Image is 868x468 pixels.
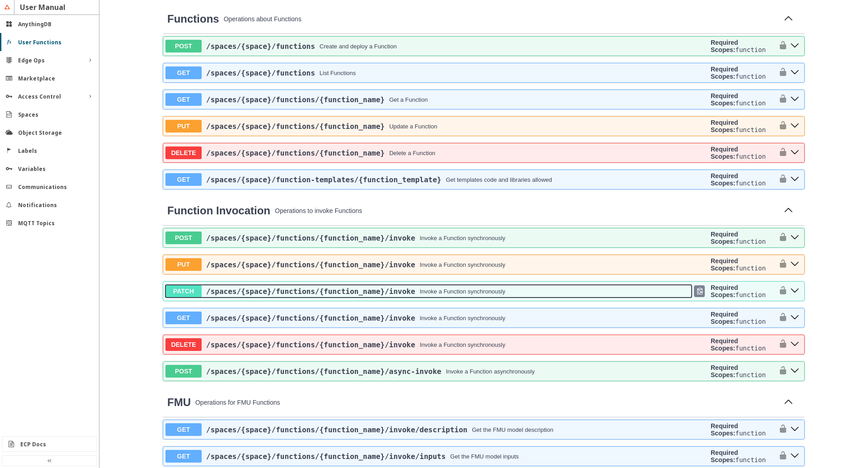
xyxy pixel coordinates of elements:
button: delete ​/spaces​/{space}​/functions​/{function_name}​/invoke [788,339,802,350]
span: Function Invocation [167,204,270,217]
button: DELETE/spaces/{space}/functions/{function_name}/invokeInvoke a Function synchronously [165,338,707,351]
span: DELETE [165,338,202,351]
span: GET [165,423,202,436]
b: Required Scopes: [711,119,738,133]
code: function [735,73,765,80]
span: GET [165,93,202,106]
b: Required Scopes: [711,92,738,107]
span: GET [165,312,202,324]
span: /spaces /{space} /functions /{function_name} /invoke [206,340,415,349]
b: Required Scopes: [711,337,738,352]
a: /spaces/{space}/functions/{function_name}/invoke [206,314,415,322]
button: authorization button unlocked [774,172,788,187]
b: Required Scopes: [711,39,738,53]
button: post ​/spaces​/{space}​/functions​/{function_name}​/async-invoke [788,365,802,377]
button: authorization button unlocked [774,39,788,53]
button: GET/spaces/{space}/functions/{function_name}Get a Function [165,93,707,106]
span: POST [165,232,202,244]
span: /spaces /{space} /functions /{function_name} /async-invoke [206,367,441,376]
button: GET/spaces/{space}/functions/{function_name}/invoke/inputsGet the FMU model inputs [165,450,707,463]
button: authorization button unlocked [774,311,788,325]
button: patch ​/spaces​/{space}​/functions​/{function_name}​/invoke [788,285,802,297]
span: /spaces /{space} /functions /{function_name} [206,149,385,157]
div: Invoke a Function synchronously [420,261,505,268]
span: /spaces /{space} /functions [206,69,315,77]
div: Invoke a Function synchronously [420,315,505,321]
a: /spaces/{space}/functions/{function_name}/invoke/inputs [206,452,446,461]
span: /spaces /{space} /functions /{function_name} /invoke /description [206,425,467,434]
div: Invoke a Function synchronously [420,235,505,241]
span: /spaces /{space} /functions /{function_name} [206,95,385,104]
button: PUT/spaces/{space}/functions/{function_name}Update a Function [165,120,707,132]
code: function [735,153,765,160]
code: function [735,318,765,325]
span: /spaces /{space} /functions /{function_name} /invoke [206,314,415,322]
b: Required Scopes: [711,146,738,160]
span: DELETE [165,147,202,159]
button: authorization button unlocked [774,146,788,160]
span: /spaces /{space} /functions [206,42,315,51]
button: delete ​/spaces​/{space}​/functions​/{function_name} [788,147,802,159]
span: /spaces /{space} /functions /{function_name} /invoke /inputs [206,452,446,461]
a: FMU [167,396,191,409]
b: Required Scopes: [711,172,738,187]
span: /spaces /{space} /functions /{function_name} /invoke [206,287,415,296]
a: /spaces/{space}/functions/{function_name} [206,122,385,131]
span: /spaces /{space} /function-templates /{function_template} [206,175,441,184]
a: /spaces/{space}/functions/{function_name}/invoke [206,340,415,349]
button: authorization button unlocked [774,364,788,378]
span: POST [165,40,202,52]
button: put ​/spaces​/{space}​/functions​/{function_name} [788,120,802,132]
code: function [735,265,765,272]
span: /spaces /{space} /functions /{function_name} [206,122,385,131]
b: Required Scopes: [711,364,738,378]
button: Collapse operation [781,12,796,26]
button: authorization button unlocked [774,119,788,133]
span: POST [165,365,202,378]
b: Required Scopes: [711,449,738,463]
div: Invoke a Function synchronously [420,341,505,348]
span: PUT [165,258,202,271]
p: Operations about Functions [224,15,777,23]
button: POST/spaces/{space}/functions/{function_name}/invokeInvoke a Function synchronously [165,232,707,244]
span: GET [165,66,202,79]
button: put ​/spaces​/{space}​/functions​/{function_name}​/invoke [788,259,802,270]
button: DELETE/spaces/{space}/functions/{function_name}Delete a Function [165,147,707,159]
button: authorization button unlocked [774,422,788,437]
button: PATCH/spaces/{space}/functions/{function_name}/invokeInvoke a Function synchronously [165,285,692,298]
b: Required Scopes: [711,422,738,437]
code: function [735,371,765,378]
span: /spaces /{space} /functions /{function_name} /invoke [206,260,415,269]
button: POST/spaces/{space}/functions/{function_name}/async-invokeInvoke a Function asynchronously [165,365,707,378]
div: Invoke a Function synchronously [420,288,505,295]
code: function [735,99,765,107]
button: authorization button unlocked [774,449,788,463]
b: Required Scopes: [711,66,738,80]
b: Required Scopes: [711,311,738,325]
b: Required Scopes: [711,284,738,298]
a: /spaces/{space}/functions/{function_name} [206,95,385,104]
a: /spaces/{space}/functions/{function_name}/invoke/description [206,425,467,434]
a: Functions [167,13,219,25]
span: GET [165,173,202,186]
span: PATCH [165,285,202,298]
code: function [735,456,765,463]
button: authorization button unlocked [774,66,788,80]
button: authorization button unlocked [774,284,788,298]
p: Operations to invoke Functions [275,207,777,214]
span: PUT [165,120,202,132]
code: function [735,430,765,437]
button: authorization button unlocked [774,92,788,107]
div: Update a Function [389,123,437,130]
div: List Functions [320,70,356,76]
code: function [735,345,765,352]
button: GET/spaces/{space}/functions/{function_name}/invokeInvoke a Function synchronously [165,312,707,324]
div: Get templates code and libraries allowed [446,176,552,183]
b: Required Scopes: [711,231,738,245]
button: Collapse operation [781,396,796,409]
div: Get the FMU model inputs [450,453,519,460]
code: function [735,126,765,133]
code: function [735,46,765,53]
button: get ​/spaces​/{space}​/functions​/{function_name}​/invoke​/inputs [788,450,802,462]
